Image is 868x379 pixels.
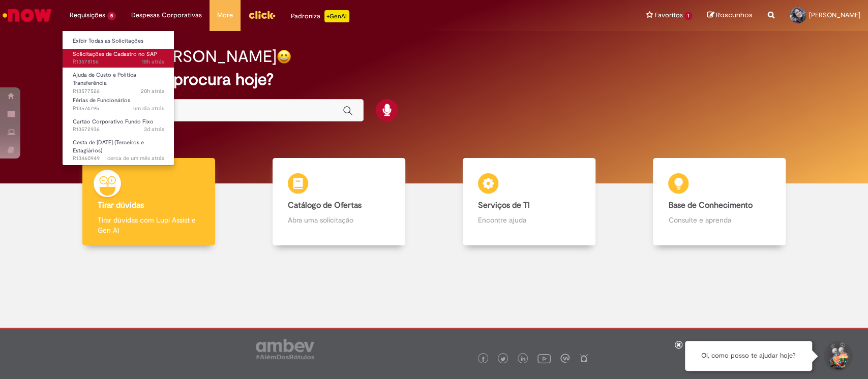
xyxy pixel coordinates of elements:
[478,200,530,210] b: Serviços de TI
[217,10,233,20] span: More
[288,200,362,210] b: Catálogo de Ofertas
[70,10,105,20] span: Requisições
[277,49,291,64] img: happy-face.png
[244,158,434,246] a: Catálogo de Ofertas Abra uma solicitação
[107,154,164,162] span: cerca de um mês atrás
[624,158,815,246] a: Base de Conhecimento Consulte e aprenda
[62,30,174,166] ul: Requisições
[141,87,164,95] time: 29/09/2025 15:00:54
[822,341,853,371] button: Iniciar Conversa de Suporte
[98,200,144,210] b: Tirar dúvidas
[144,125,164,133] time: 27/09/2025 11:52:31
[63,36,174,47] a: Exibir Todas as Solicitações
[668,215,770,225] p: Consulte e aprenda
[98,215,200,235] p: Tirar dúvidas com Lupi Assist e Gen Ai
[73,58,164,66] span: R13578156
[291,10,349,22] div: Padroniza
[73,87,164,96] span: R13577526
[579,354,588,363] img: logo_footer_naosei.png
[537,352,551,365] img: logo_footer_youtube.png
[82,48,277,66] h2: Bom dia, [PERSON_NAME]
[63,137,174,159] a: Aberto R13460949 : Cesta de Natal (Terceiros e Estagiários)
[707,11,753,20] a: Rascunhos
[500,357,505,362] img: logo_footer_twitter.png
[685,341,812,371] div: Oi, como posso te ajudar hoje?
[73,125,164,134] span: R13572936
[521,356,526,362] img: logo_footer_linkedin.png
[478,215,580,225] p: Encontre ajuda
[684,12,692,20] span: 1
[63,116,174,135] a: Aberto R13572936 : Cartão Corporativo Fundo Fixo
[133,105,164,112] time: 29/09/2025 07:47:29
[434,158,624,246] a: Serviços de TI Encontre ajuda
[73,139,144,154] span: Cesta de [DATE] (Terceiros e Estagiários)
[668,200,752,210] b: Base de Conhecimento
[107,154,164,162] time: 29/08/2025 09:07:41
[716,10,753,20] span: Rascunhos
[73,97,130,104] span: Férias de Funcionários
[53,158,244,246] a: Tirar dúvidas Tirar dúvidas com Lupi Assist e Gen Ai
[133,105,164,112] span: um dia atrás
[144,125,164,133] span: 3d atrás
[82,71,786,88] h2: O que você procura hoje?
[142,58,164,66] time: 29/09/2025 16:25:05
[141,87,164,95] span: 20h atrás
[256,339,314,359] img: logo_footer_ambev_rotulo_gray.png
[73,50,157,58] span: Solicitações de Cadastro no SAP
[481,357,486,362] img: logo_footer_facebook.png
[73,118,154,125] span: Cartão Corporativo Fundo Fixo
[560,354,570,363] img: logo_footer_workplace.png
[73,71,136,87] span: Ajuda de Custo e Política Transferência
[248,7,276,22] img: click_logo_yellow_360x200.png
[107,12,116,20] span: 5
[142,58,164,66] span: 18h atrás
[73,105,164,113] span: R13574795
[131,10,202,20] span: Despesas Corporativas
[654,10,682,20] span: Favoritos
[73,154,164,163] span: R13460949
[324,10,349,22] p: +GenAi
[1,5,53,25] img: ServiceNow
[288,215,390,225] p: Abra uma solicitação
[63,49,174,68] a: Aberto R13578156 : Solicitações de Cadastro no SAP
[63,70,174,91] a: Aberto R13577526 : Ajuda de Custo e Política Transferência
[63,95,174,114] a: Aberto R13574795 : Férias de Funcionários
[809,11,860,19] span: [PERSON_NAME]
